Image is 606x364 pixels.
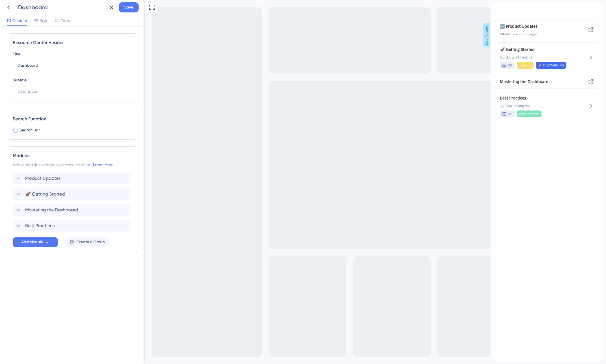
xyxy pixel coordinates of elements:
[9,21,85,34] div: Product Updates
[17,109,22,114] span: 0/3
[13,116,132,122] div: Search Function
[93,162,114,167] a: Learn More.
[9,53,85,57] span: Quick Start Checklist
[9,92,85,99] span: Best Practices
[18,88,127,94] input: Description
[9,21,85,27] span: 🆕 Product Updates
[13,77,27,83] div: Subtitle
[9,76,85,83] div: Mastering the Dashboard
[25,191,65,198] span: 🚀 Getting Started
[29,109,49,114] span: Best Practices
[13,51,20,57] div: Title
[13,152,132,159] div: Modules
[13,237,58,247] button: Add Module
[29,61,41,65] span: Training
[25,175,61,182] span: Product Updates
[9,92,85,115] div: Best Practices
[25,222,55,229] span: Best Practices
[17,61,22,65] span: 0/2
[13,173,132,184] div: Product Updates
[124,4,133,11] span: Save
[61,17,70,24] span: Tabs
[30,3,32,7] div: 3
[13,162,93,167] span: Add a module to create your resource center.
[13,39,132,46] div: Resource Center Header
[13,204,132,216] div: Mastering the Dashboard
[9,44,85,51] span: 🚀 Getting Started
[9,44,85,66] div: 🚀 Getting Started
[65,237,110,247] button: Create a Group
[20,127,40,134] span: Search Bar
[12,17,27,24] span: Content
[9,76,76,83] span: Mastering the Dashboard
[13,220,132,231] div: Best Practices
[25,207,78,213] span: Mastering the Dashboard
[48,61,73,65] span: 🚀 ONBOARDING
[119,2,139,12] button: Save
[21,239,43,246] span: Add Module
[9,101,85,106] span: ⏱️ Time saving tips
[18,62,127,68] input: Title
[76,239,105,246] span: Create a Group
[338,23,345,47] span: Live Preview
[13,188,132,200] div: 🚀 Getting Started
[5,1,27,8] span: Dashboard
[9,30,85,34] span: What's new in Plansight
[18,3,104,11] div: Dashboard
[40,17,48,24] span: Style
